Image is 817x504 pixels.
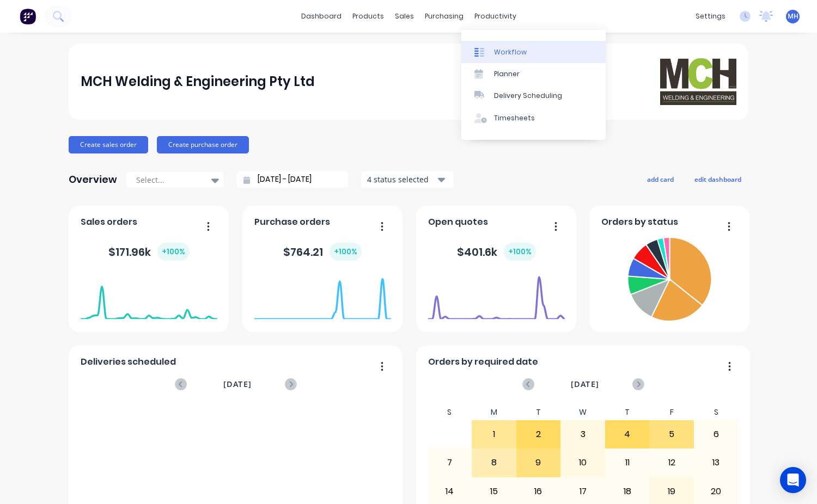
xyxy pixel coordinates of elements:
button: 4 status selected [361,171,454,188]
div: 7 [428,449,472,476]
a: Workflow [461,41,606,63]
div: sales [389,8,419,24]
div: Overview [69,169,117,190]
div: T [516,404,561,420]
div: 13 [694,449,738,476]
span: [DATE] [571,378,599,390]
div: F [649,404,694,420]
div: productivity [469,8,522,24]
div: 4 status selected [367,174,436,185]
span: Purchase orders [254,216,330,229]
button: edit dashboard [687,172,748,186]
a: Planner [461,63,606,85]
div: 10 [561,449,605,476]
img: MCH Welding & Engineering Pty Ltd [660,58,736,105]
div: T [605,404,650,420]
div: $ 401.6k [457,243,536,261]
div: S [428,404,472,420]
div: + 100 % [504,243,536,261]
div: 5 [650,421,693,448]
div: + 100 % [330,243,362,261]
div: 6 [694,421,738,448]
div: S [694,404,739,420]
div: purchasing [419,8,469,24]
div: MCH Welding & Engineering Pty Ltd [81,71,315,93]
div: products [347,8,389,24]
span: Sales orders [81,216,137,229]
a: Delivery Scheduling [461,85,606,107]
div: + 100 % [157,243,190,261]
div: M [472,404,516,420]
div: $ 171.96k [108,243,190,261]
div: Delivery Scheduling [494,91,562,101]
button: Create purchase order [157,136,249,153]
span: [DATE] [223,378,252,390]
div: 9 [517,449,560,476]
div: 12 [650,449,693,476]
div: 8 [472,449,516,476]
a: dashboard [296,8,347,24]
a: Timesheets [461,107,606,129]
div: 3 [561,421,605,448]
div: 4 [606,421,649,448]
div: Timesheets [494,113,535,123]
span: Orders by status [601,216,678,229]
div: 2 [517,421,560,448]
div: 11 [606,449,649,476]
div: Workflow [494,47,527,57]
img: Factory [20,8,36,24]
div: Planner [494,69,520,79]
span: MH [788,11,798,21]
button: add card [640,172,681,186]
div: 1 [472,421,516,448]
button: Create sales order [69,136,148,153]
div: W [560,404,605,420]
div: settings [690,8,731,24]
div: $ 764.21 [283,243,362,261]
span: Deliveries scheduled [81,355,176,368]
div: Open Intercom Messenger [780,467,806,493]
span: Open quotes [428,216,488,229]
